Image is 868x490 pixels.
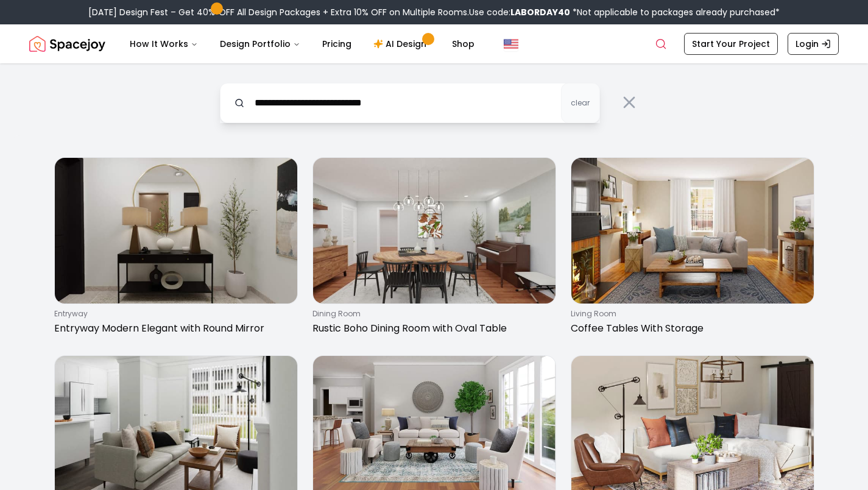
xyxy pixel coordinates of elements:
[442,32,484,56] a: Shop
[54,309,293,319] p: entryway
[684,33,778,55] a: Start Your Project
[29,24,839,63] nav: Global
[120,32,208,56] button: How It Works
[571,98,590,108] span: clear
[313,158,556,304] img: Rustic Boho Dining Room with Oval Table
[571,157,814,341] a: Coffee Tables With Storageliving roomCoffee Tables With Storage
[788,33,839,55] a: Login
[364,32,440,56] a: AI Design
[88,6,780,18] div: [DATE] Design Fest – Get 40% OFF All Design Packages + Extra 10% OFF on Multiple Rooms.
[504,37,518,51] img: United States
[510,6,570,18] b: LABORDAY40
[571,309,810,319] p: living room
[312,309,551,319] p: dining room
[312,157,556,341] a: Rustic Boho Dining Room with Oval Tabledining roomRustic Boho Dining Room with Oval Table
[469,6,570,18] span: Use code:
[312,321,551,336] p: Rustic Boho Dining Room with Oval Table
[561,83,600,123] button: clear
[210,32,310,56] button: Design Portfolio
[120,32,484,56] nav: Main
[571,321,810,336] p: Coffee Tables With Storage
[55,158,297,304] img: Entryway Modern Elegant with Round Mirror
[570,6,780,18] span: *Not applicable to packages already purchased*
[312,32,361,56] a: Pricing
[54,157,298,341] a: Entryway Modern Elegant with Round MirrorentrywayEntryway Modern Elegant with Round Mirror
[29,32,105,56] img: Spacejoy Logo
[29,32,105,56] a: Spacejoy
[571,158,814,304] img: Coffee Tables With Storage
[54,321,293,336] p: Entryway Modern Elegant with Round Mirror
